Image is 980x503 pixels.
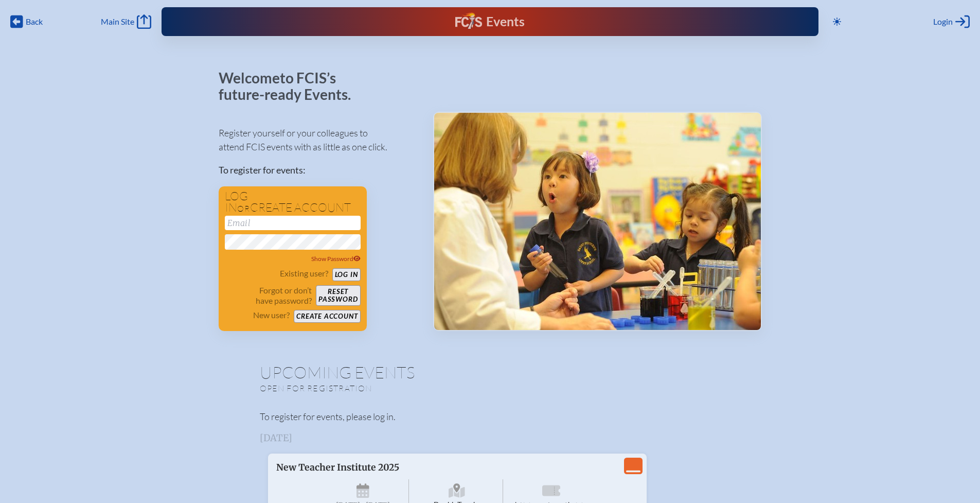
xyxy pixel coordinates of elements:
p: New user? [253,310,290,320]
p: To register for events: [219,163,417,177]
span: Show Password [311,255,361,263]
h1: Log in create account [225,190,361,214]
button: Log in [332,268,361,281]
span: Main Site [101,16,134,27]
p: Existing user? [280,268,328,279]
div: FCIS Events — Future ready [342,12,637,31]
p: To register for events, please log in. [260,410,721,424]
a: Main Site [101,14,151,29]
span: Login [933,16,953,27]
span: New Teacher Institute 2025 [276,462,399,473]
p: Open for registration [260,383,531,393]
p: Welcome to FCIS’s future-ready Events. [219,70,363,102]
span: or [237,203,250,214]
input: Email [225,216,361,230]
button: Resetpassword [316,285,360,306]
p: Forgot or don’t have password? [225,285,312,306]
button: Create account [294,310,360,323]
p: Register yourself or your colleagues to attend FCIS events with as little as one click. [219,126,417,154]
img: Events [434,113,761,330]
h1: Upcoming Events [260,364,721,380]
span: Back [26,16,43,27]
h3: [DATE] [260,433,721,443]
